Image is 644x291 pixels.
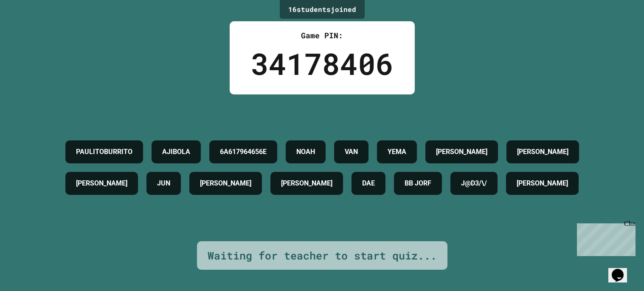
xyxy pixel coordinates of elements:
h4: 6A617964656E [220,147,267,157]
h4: DAE [362,178,375,188]
iframe: chat widget [608,257,636,282]
iframe: chat widget [574,220,636,256]
h4: AJIBOLA [162,147,190,157]
h4: VAN [345,147,358,157]
div: Game PIN: [251,30,394,41]
h4: [PERSON_NAME] [200,178,251,188]
div: Waiting for teacher to start quiz... [208,248,437,264]
h4: [PERSON_NAME] [436,147,487,157]
div: Chat with us now!Close [3,3,59,54]
h4: [PERSON_NAME] [517,178,568,188]
h4: BB JORF [405,178,431,188]
h4: [PERSON_NAME] [76,178,127,188]
h4: NOAH [296,147,315,157]
h4: [PERSON_NAME] [281,178,332,188]
div: 34178406 [251,41,394,86]
h4: [PERSON_NAME] [517,147,568,157]
h4: JUN [157,178,170,188]
h4: PAULITOBURRITO [76,147,132,157]
h4: J@D3/\/ [461,178,487,188]
h4: YEMA [388,147,406,157]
